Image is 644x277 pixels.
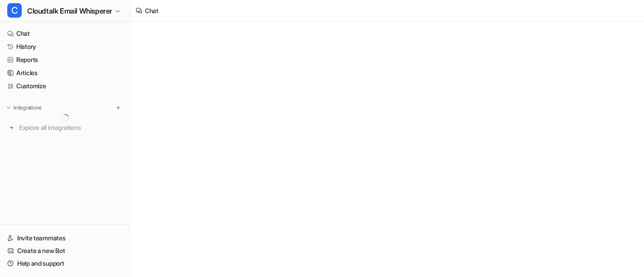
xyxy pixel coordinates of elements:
a: History [4,40,126,53]
img: menu_add.svg [115,105,121,111]
span: Cloudtalk Email Whisperer [27,5,112,17]
a: Create a new Bot [4,244,126,257]
a: Invite teammates [4,232,126,244]
span: C [7,3,22,18]
a: Explore all integrations [4,121,126,134]
a: Reports [4,53,126,66]
a: Articles [4,67,126,79]
a: Customize [4,80,126,92]
p: Integrations [14,104,42,111]
span: Explore all integrations [19,120,123,135]
img: explore all integrations [7,123,16,132]
button: Integrations [4,103,44,112]
a: Chat [4,27,126,40]
a: Help and support [4,257,126,270]
img: expand menu [5,105,12,111]
div: Chat [145,6,159,15]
